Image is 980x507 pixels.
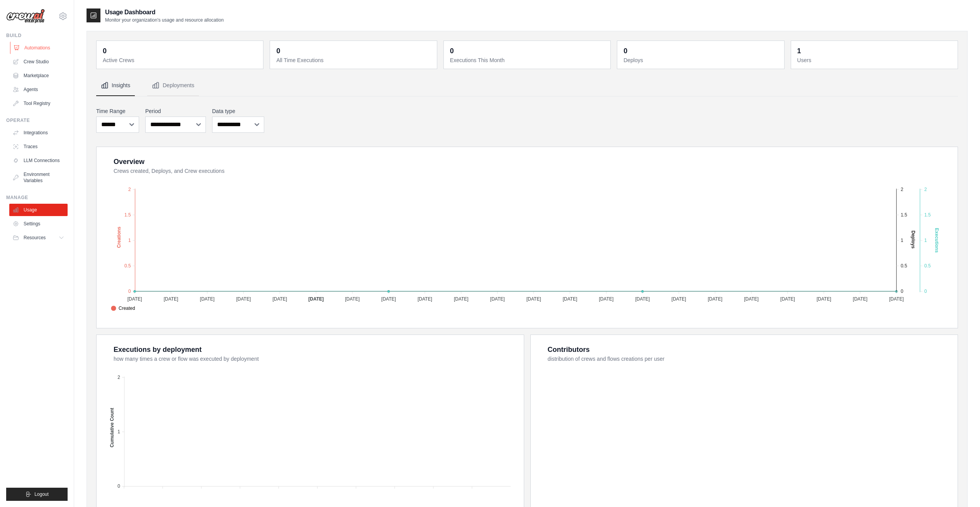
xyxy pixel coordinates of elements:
[96,75,958,96] nav: Tabs
[117,483,120,489] tspan: 0
[9,69,68,82] a: Marketplace
[24,235,46,241] span: Resources
[418,296,432,302] tspan: [DATE]
[147,75,199,96] button: Deployments
[924,238,927,243] tspan: 1
[9,83,68,96] a: Agents
[105,8,224,17] h2: Usage Dashboard
[901,238,904,243] tspan: 1
[924,263,931,269] tspan: 0.5
[164,296,178,302] tspan: [DATE]
[124,263,131,269] tspan: 0.5
[450,46,454,56] div: 0
[910,230,916,248] text: Deploys
[780,296,795,302] tspan: [DATE]
[212,107,264,115] label: Data type
[117,429,120,434] tspan: 1
[6,32,68,39] div: Build
[128,187,131,192] tspan: 2
[381,296,396,302] tspan: [DATE]
[103,46,107,56] div: 0
[345,296,360,302] tspan: [DATE]
[671,296,686,302] tspan: [DATE]
[109,408,115,448] text: Cumulative Count
[114,355,515,363] dt: how many times a crew or flow was executed by deployment
[9,97,68,110] a: Tool Registry
[9,204,68,216] a: Usage
[924,187,927,192] tspan: 2
[114,156,144,167] div: Overview
[116,226,122,248] text: Creations
[124,212,131,218] tspan: 1.5
[9,56,68,68] a: Crew Studio
[34,491,49,497] span: Logout
[236,296,251,302] tspan: [DATE]
[934,228,939,253] text: Executions
[276,46,280,56] div: 0
[454,296,469,302] tspan: [DATE]
[9,218,68,230] a: Settings
[103,56,258,64] dt: Active Crews
[9,168,68,187] a: Environment Variables
[708,296,722,302] tspan: [DATE]
[9,140,68,153] a: Traces
[117,375,120,380] tspan: 2
[128,238,131,243] tspan: 1
[901,212,907,218] tspan: 1.5
[901,289,904,294] tspan: 0
[548,355,949,363] dt: distribution of crews and flows creations per user
[6,194,68,201] div: Manage
[308,296,324,302] tspan: [DATE]
[9,232,68,244] button: Resources
[797,46,801,56] div: 1
[853,296,868,302] tspan: [DATE]
[817,296,831,302] tspan: [DATE]
[111,305,135,312] span: Created
[96,75,135,96] button: Insights
[889,296,904,302] tspan: [DATE]
[6,117,68,123] div: Operate
[6,9,45,24] img: Logo
[563,296,577,302] tspan: [DATE]
[623,56,779,64] dt: Deploys
[96,107,139,115] label: Time Range
[200,296,215,302] tspan: [DATE]
[276,56,432,64] dt: All Time Executions
[127,296,142,302] tspan: [DATE]
[924,212,931,218] tspan: 1.5
[9,154,68,167] a: LLM Connections
[9,127,68,139] a: Integrations
[490,296,505,302] tspan: [DATE]
[450,56,606,64] dt: Executions This Month
[114,167,948,175] dt: Crews created, Deploys, and Crew executions
[527,296,541,302] tspan: [DATE]
[114,344,202,355] div: Executions by deployment
[924,289,927,294] tspan: 0
[797,56,953,64] dt: Users
[145,107,206,115] label: Period
[599,296,614,302] tspan: [DATE]
[272,296,287,302] tspan: [DATE]
[10,42,68,54] a: Automations
[744,296,759,302] tspan: [DATE]
[128,289,131,294] tspan: 0
[105,17,224,23] p: Monitor your organization's usage and resource allocation
[901,187,904,192] tspan: 2
[635,296,650,302] tspan: [DATE]
[548,344,590,355] div: Contributors
[6,488,68,501] button: Logout
[623,46,627,56] div: 0
[901,263,907,269] tspan: 0.5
